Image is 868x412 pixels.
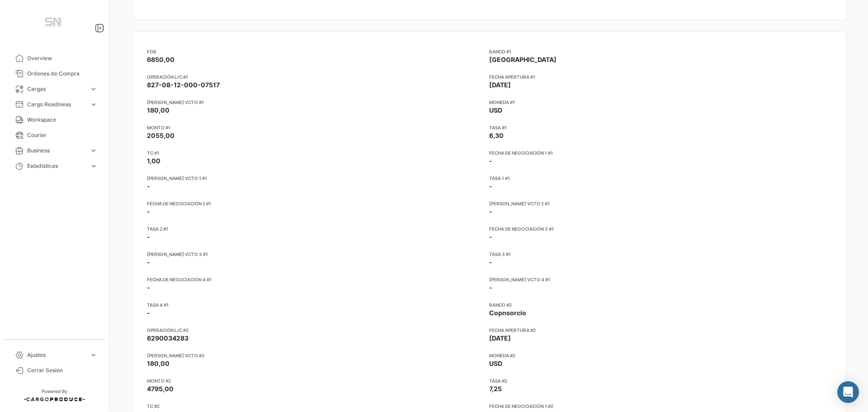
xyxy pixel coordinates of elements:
[489,149,831,156] app-card-info-title: Fecha de Negociación 1 #1
[489,309,526,317] span: Copnsorcio
[7,112,101,128] a: Workspace
[147,251,489,258] app-card-info-title: [PERSON_NAME] Vcto 3 #1
[489,182,492,190] span: -
[489,48,831,55] app-card-info-title: Banco #1
[489,175,831,182] app-card-info-title: Tasa 1 #1
[147,200,489,207] app-card-info-title: Fecha de Negociación 2 #1
[147,56,175,63] span: 6850,00
[147,309,150,317] span: -
[489,352,831,359] app-card-info-title: Moneda #2
[27,162,86,170] span: Estadísticas
[147,208,150,215] span: -
[147,352,489,359] app-card-info-title: [PERSON_NAME] Vcto #2
[90,147,98,155] span: expand_more
[489,258,492,266] span: -
[489,301,831,308] app-card-info-title: Banco #2
[27,116,98,124] span: Workspace
[489,99,831,106] app-card-info-title: Moneda #1
[147,360,170,367] span: 180,00
[147,334,189,342] span: 6290034283
[147,157,160,165] span: 1,00
[489,385,502,393] span: 7,25
[489,233,492,241] span: -
[489,73,831,81] app-card-info-title: Fecha Apertura #1
[489,208,492,215] span: -
[147,258,150,266] span: -
[90,162,98,170] span: expand_more
[489,157,492,165] span: -
[147,124,489,131] app-card-info-title: Monto #1
[837,381,859,403] div: Abrir Intercom Messenger
[147,276,489,283] app-card-info-title: Fecha de Negociación 4 #1
[147,73,489,81] app-card-info-title: Operación L/C #1
[489,284,492,291] span: -
[489,251,831,258] app-card-info-title: Tasa 3 #1
[147,385,174,393] span: 4795,00
[27,70,98,78] span: Órdenes de Compra
[27,54,98,62] span: Overview
[147,233,150,241] span: -
[27,85,86,93] span: Cargas
[147,132,175,139] span: 2055,00
[90,351,98,359] span: expand_more
[147,48,489,55] app-card-info-title: FOB
[147,327,489,334] app-card-info-title: Operación L/C #2
[489,132,504,139] span: 6,30
[147,284,150,291] span: -
[489,81,511,89] span: [DATE]
[147,81,220,89] span: 827-08-12-000-07517
[147,377,489,384] app-card-info-title: Monto #2
[147,301,489,308] app-card-info-title: Tasa 4 #1
[27,366,98,374] span: Cerrar Sesión
[489,403,831,410] app-card-info-title: Fecha de Negociación 1 #2
[147,403,489,410] app-card-info-title: TC #2
[147,99,489,106] app-card-info-title: [PERSON_NAME] Vcto #1
[489,334,511,342] span: [DATE]
[7,51,101,66] a: Overview
[489,225,831,232] app-card-info-title: Fecha de Negociación 3 #1
[32,11,77,36] img: Manufactura+Logo.png
[7,128,101,143] a: Courier
[27,351,86,359] span: Ajustes
[489,106,502,114] span: USD
[147,149,489,156] app-card-info-title: TC #1
[489,276,831,283] app-card-info-title: [PERSON_NAME] Vcto 4 #1
[489,200,831,207] app-card-info-title: [PERSON_NAME] Vcto 2 #1
[489,124,831,131] app-card-info-title: Tasa #1
[489,327,831,334] app-card-info-title: Fecha Apertura #2
[90,85,98,93] span: expand_more
[27,147,86,155] span: Business
[489,360,502,367] span: USD
[489,56,557,63] span: [GEOGRAPHIC_DATA]
[489,377,831,384] app-card-info-title: Tasa #2
[147,182,150,190] span: -
[7,66,101,81] a: Órdenes de Compra
[147,175,489,182] app-card-info-title: [PERSON_NAME] Vcto 1 #1
[147,225,489,232] app-card-info-title: Tasa 2 #1
[27,131,98,139] span: Courier
[147,106,170,114] span: 180,00
[90,100,98,109] span: expand_more
[27,100,86,109] span: Cargo Readiness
